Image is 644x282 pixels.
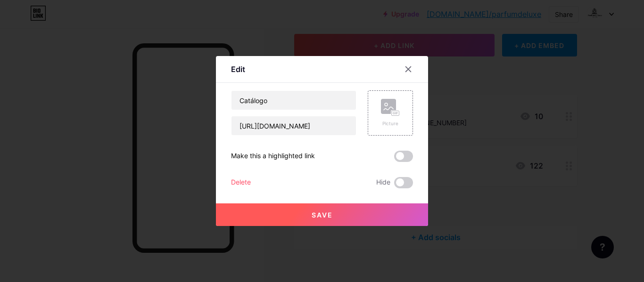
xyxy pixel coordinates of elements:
[231,177,251,188] div: Delete
[216,203,428,226] button: Save
[231,151,315,162] div: Make this a highlighted link
[376,177,390,188] span: Hide
[381,120,400,127] div: Picture
[312,211,333,219] span: Save
[231,64,245,75] div: Edit
[231,116,356,135] input: URL
[231,91,356,110] input: Title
